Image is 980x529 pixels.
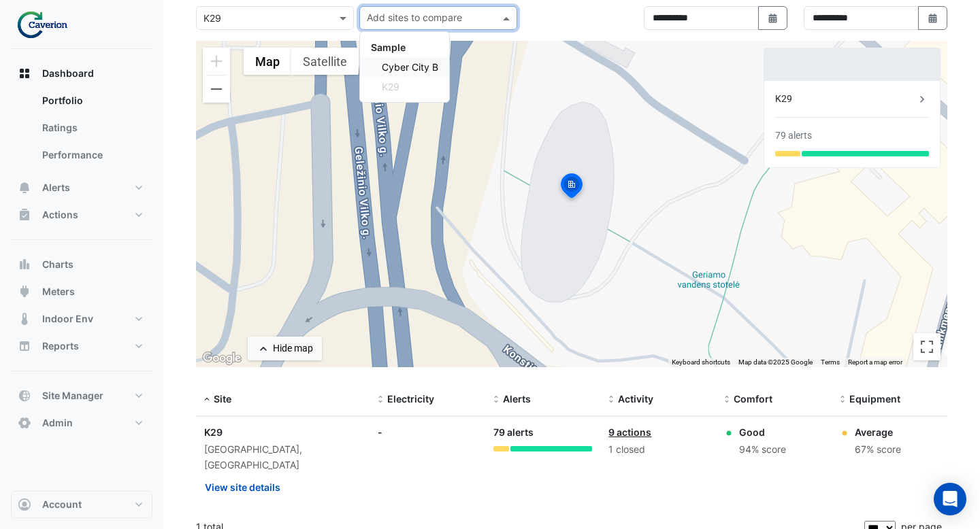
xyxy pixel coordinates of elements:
button: View site details [204,475,281,499]
button: Keyboard shortcuts [672,358,730,367]
ng-dropdown-panel: Options list [359,31,450,103]
a: 9 actions [608,426,651,438]
button: Meters [11,278,152,305]
button: Show satellite imagery [291,48,359,75]
img: site-pin-selected.svg [557,171,587,204]
app-icon: Charts [18,258,31,271]
span: Site Manager [42,389,103,403]
a: Terms [821,358,840,366]
div: [GEOGRAPHIC_DATA], [GEOGRAPHIC_DATA] [204,442,361,473]
button: Hide map [248,337,322,360]
span: Charts [42,258,73,271]
button: Show street map [244,48,291,75]
div: K29 [775,92,915,106]
span: Cyber City B [382,61,438,73]
div: Dashboard [11,87,152,174]
span: Dashboard [42,67,94,80]
button: Dashboard [11,60,152,87]
app-icon: Alerts [18,181,31,194]
button: Site Manager [11,382,152,409]
a: Report a map error [848,358,902,366]
button: Admin [11,409,152,437]
div: 94% score [739,442,786,458]
span: Activity [618,393,653,405]
span: Sample [371,41,406,53]
span: K29 [382,81,399,92]
span: Indoor Env [42,312,93,326]
app-icon: Actions [18,208,31,222]
a: Ratings [31,114,152,141]
div: 1 closed [608,442,708,458]
app-icon: Indoor Env [18,312,31,326]
app-icon: Admin [18,416,31,430]
button: Zoom in [203,48,230,75]
span: Alerts [42,181,70,194]
app-icon: Reports [18,339,31,353]
span: Admin [42,416,73,430]
span: Actions [42,208,78,222]
span: Comfort [734,393,772,405]
div: Good [739,425,786,439]
div: K29 [204,425,361,439]
fa-icon: Select Date [927,12,939,24]
span: Electricity [387,393,434,405]
button: Charts [11,251,152,278]
button: Zoom out [203,75,230,103]
div: Add sites to compare [365,10,462,28]
a: Portfolio [31,87,152,114]
button: Actions [11,201,152,228]
a: Performance [31,141,152,169]
app-icon: Site Manager [18,389,31,403]
span: Meters [42,285,75,298]
div: 79 alerts [775,129,812,143]
div: - [378,425,477,439]
img: Company Logo [16,11,78,38]
app-icon: Meters [18,285,31,298]
div: 67% score [855,442,901,458]
button: Reports [11,332,152,360]
span: Reports [42,339,79,353]
button: Indoor Env [11,305,152,332]
fa-icon: Select Date [767,12,779,24]
span: Map data ©2025 Google [738,358,813,366]
span: Equipment [849,393,900,405]
span: Site [214,393,231,405]
div: Open Intercom Messenger [934,483,966,515]
span: Account [42,498,82,511]
button: Alerts [11,174,152,201]
div: Hide map [273,341,313,356]
a: Open this area in Google Maps (opens a new window) [199,349,244,367]
img: Google [199,349,244,367]
app-icon: Dashboard [18,67,31,80]
div: Average [855,425,901,439]
button: Account [11,491,152,518]
span: Alerts [503,393,531,405]
div: 79 alerts [493,425,593,441]
button: Toggle fullscreen view [913,333,941,360]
